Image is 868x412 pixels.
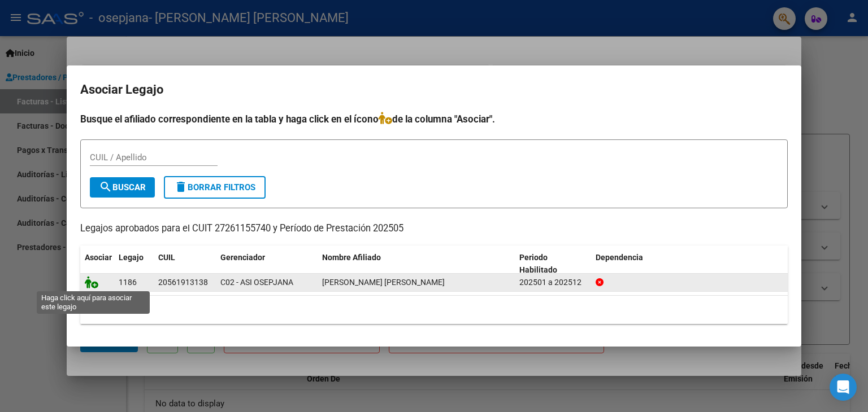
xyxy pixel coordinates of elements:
span: Buscar [99,182,146,192]
datatable-header-cell: Asociar [80,246,114,283]
span: CUIL [158,253,175,262]
datatable-header-cell: CUIL [154,246,216,283]
span: Periodo Habilitado [519,253,557,275]
h2: Asociar Legajo [80,79,788,100]
div: 202501 a 202512 [519,276,587,289]
span: Borrar Filtros [174,182,255,192]
datatable-header-cell: Gerenciador [216,246,318,283]
div: 1 registros [80,296,788,324]
span: 1186 [119,278,137,287]
button: Buscar [90,177,155,198]
div: 20561913138 [158,276,208,289]
span: Dependencia [596,253,643,262]
span: Legajo [119,253,144,262]
datatable-header-cell: Dependencia [591,246,788,283]
span: Asociar [85,253,112,262]
span: ALCARAZ AARON BAUTISTA [322,278,445,287]
datatable-header-cell: Nombre Afiliado [318,246,515,283]
datatable-header-cell: Legajo [114,246,154,283]
div: Open Intercom Messenger [830,374,857,401]
p: Legajos aprobados para el CUIT 27261155740 y Período de Prestación 202505 [80,222,788,236]
button: Borrar Filtros [164,176,266,199]
datatable-header-cell: Periodo Habilitado [515,246,591,283]
span: Gerenciador [220,253,265,262]
span: C02 - ASI OSEPJANA [220,278,293,287]
span: Nombre Afiliado [322,253,381,262]
mat-icon: delete [174,180,188,194]
h4: Busque el afiliado correspondiente en la tabla y haga click en el ícono de la columna "Asociar". [80,112,788,126]
mat-icon: search [99,180,112,194]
